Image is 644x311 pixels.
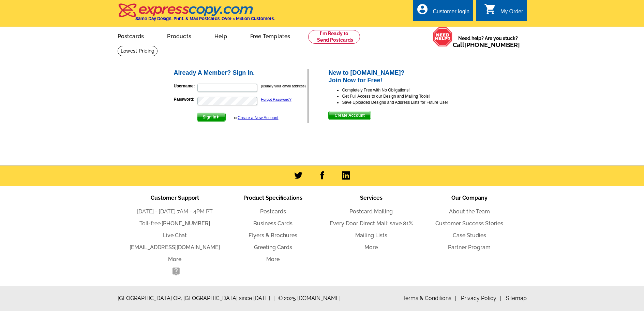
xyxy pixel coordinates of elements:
a: [PHONE_NUMBER] [464,41,520,48]
a: Customer Success Stories [435,220,503,227]
img: button-next-arrow-white.png [216,115,220,118]
a: Partner Program [448,244,491,251]
a: Postcards [260,208,286,215]
a: Flyers & Brochures [249,232,297,239]
span: Create Account [329,111,370,119]
i: account_circle [416,3,429,15]
h2: Already A Member? Sign In. [174,69,308,77]
small: (usually your email address) [261,84,306,88]
a: Forgot Password? [261,97,291,101]
a: More [168,256,181,263]
a: [EMAIL_ADDRESS][DOMAIN_NAME] [130,244,220,251]
button: Sign In [197,113,226,122]
span: Services [360,195,383,201]
h4: Same Day Design, Print, & Mail Postcards. Over 1 Million Customers. [135,16,275,21]
span: © 2025 [DOMAIN_NAME] [278,294,341,302]
a: Create a New Account [238,115,278,120]
span: Call [453,41,520,48]
label: Password: [174,96,197,102]
i: shopping_cart [484,3,496,15]
img: help [433,27,453,47]
a: shopping_cart My Order [484,8,523,16]
li: Get Full Access to our Design and Mailing Tools! [342,93,471,99]
a: Sitemap [506,295,527,301]
div: My Order [500,9,523,18]
span: Customer Support [151,195,199,201]
a: Postcards [107,28,155,44]
li: Toll-free: [126,220,224,228]
li: Save Uploaded Designs and Address Lists for Future Use! [342,99,471,105]
a: Products [156,28,202,44]
button: Create Account [328,111,371,120]
a: Greeting Cards [254,244,292,251]
a: Terms & Conditions [403,295,456,301]
a: Privacy Policy [461,295,501,301]
div: Customer login [433,9,469,18]
a: Mailing Lists [355,232,387,239]
div: or [234,115,278,121]
a: Same Day Design, Print, & Mail Postcards. Over 1 Million Customers. [118,8,275,21]
span: Need help? Are you stuck? [453,35,523,48]
li: Completely Free with No Obligations! [342,87,471,93]
span: Product Specifications [243,195,302,201]
span: Our Company [451,195,488,201]
li: [DATE] - [DATE] 7AM - 4PM PT [126,208,224,216]
a: Postcard Mailing [349,208,393,215]
a: More [266,256,280,263]
a: About the Team [449,208,490,215]
h2: New to [DOMAIN_NAME]? Join Now for Free! [328,69,471,84]
a: Help [204,28,238,44]
a: Every Door Direct Mail: save 81% [330,220,413,227]
a: More [364,244,378,251]
span: Sign In [197,113,225,121]
a: Case Studies [453,232,486,239]
span: [GEOGRAPHIC_DATA] OR, [GEOGRAPHIC_DATA] since [DATE] [118,294,275,302]
a: Live Chat [163,232,187,239]
a: account_circle Customer login [416,8,469,16]
a: [PHONE_NUMBER] [162,220,210,227]
label: Username: [174,83,197,89]
a: Free Templates [239,28,301,44]
a: Business Cards [253,220,293,227]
